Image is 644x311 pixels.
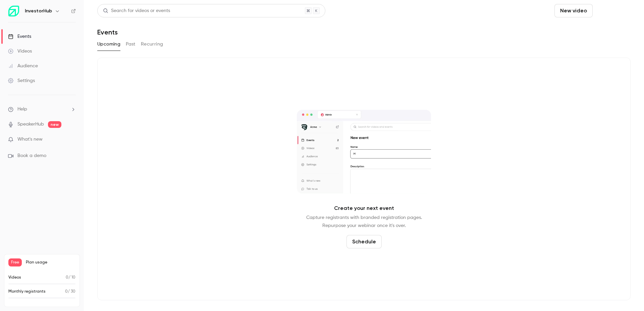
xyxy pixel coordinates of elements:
[66,276,68,280] span: 0
[17,152,46,159] span: Book a demo
[334,204,394,212] p: Create your next event
[17,106,27,113] span: Help
[8,48,32,55] div: Videos
[97,39,120,50] button: Upcoming
[8,258,22,266] span: Free
[8,6,19,16] img: InvestorHub
[26,260,75,265] span: Plan usage
[65,289,75,295] p: / 30
[48,121,61,128] span: new
[126,39,136,50] button: Past
[306,214,422,230] p: Capture registrants with branded registration pages. Repurpose your webinar once it's over.
[8,106,76,113] li: help-dropdown-opener
[8,77,35,84] div: Settings
[141,39,163,50] button: Recurring
[554,4,593,17] button: New video
[346,235,382,248] button: Schedule
[595,4,631,17] button: Schedule
[65,290,68,294] span: 0
[97,28,118,36] h1: Events
[103,7,170,14] div: Search for videos or events
[66,275,75,281] p: / 10
[8,289,46,295] p: Monthly registrants
[17,121,44,128] a: SpeakerHub
[8,33,31,40] div: Events
[8,275,21,281] p: Videos
[68,137,76,143] iframe: Noticeable Trigger
[8,63,38,69] div: Audience
[17,136,43,143] span: What's new
[25,8,52,14] h6: InvestorHub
